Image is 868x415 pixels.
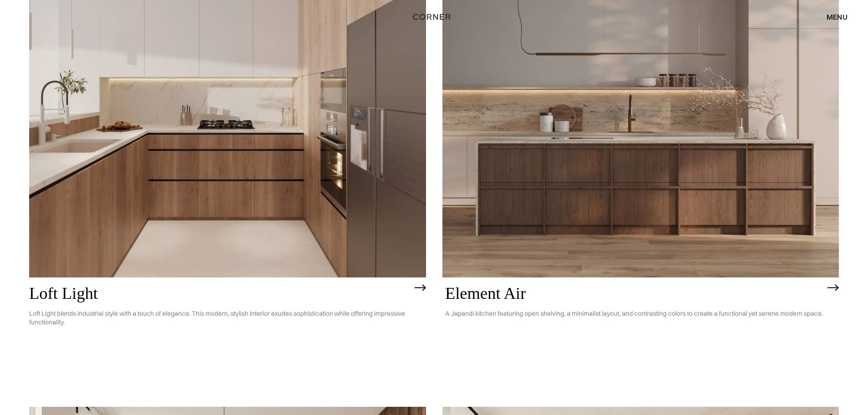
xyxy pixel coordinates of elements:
[403,11,465,23] a: home
[29,302,410,333] p: Loft Light blends industrial style with a touch of elegance. This modern, stylish interior exudes...
[29,284,410,302] h2: Loft Light
[445,302,823,325] p: A Japandi kitchen featuring open shelving, a minimalist layout, and contrasting colors to create ...
[445,284,823,302] h2: Element Air
[817,9,847,25] div: menu
[827,13,847,20] div: menu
